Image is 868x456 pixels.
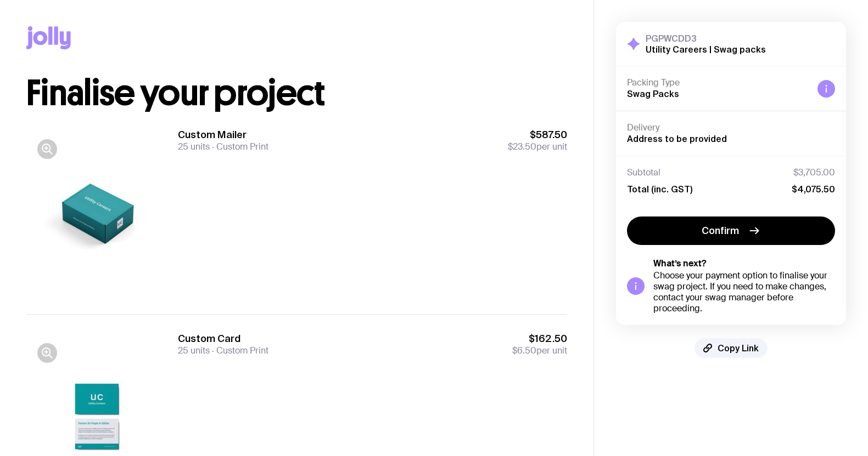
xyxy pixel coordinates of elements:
span: per unit [512,345,567,356]
div: Choose your payment option to finalise your swag project. If you need to make changes, contact yo... [653,270,835,314]
span: Subtotal [627,167,660,178]
span: $4,075.50 [792,184,835,195]
h5: What’s next? [653,258,835,269]
h3: Custom Card [178,332,268,345]
span: $587.50 [508,128,567,141]
h4: Delivery [627,122,835,133]
h4: Packing Type [627,77,809,88]
span: Swag Packs [627,89,679,99]
span: $3,705.00 [793,167,835,178]
h1: Finalise your project [26,76,567,111]
button: Confirm [627,216,835,245]
span: $6.50 [512,345,536,356]
span: Total (inc. GST) [627,184,692,195]
h3: PGPWCDD3 [646,33,766,44]
span: Custom Print [210,141,268,152]
span: Custom Print [210,345,268,356]
span: Address to be provided [627,134,727,144]
button: Copy Link [695,338,768,358]
span: per unit [508,141,567,152]
span: Copy Link [718,343,759,354]
h3: Custom Mailer [178,128,268,141]
span: 25 units [178,141,210,152]
h2: Utility Careers | Swag packs [646,44,766,55]
span: Confirm [702,224,739,237]
span: 25 units [178,345,210,356]
span: $23.50 [508,141,536,152]
span: $162.50 [512,332,567,345]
